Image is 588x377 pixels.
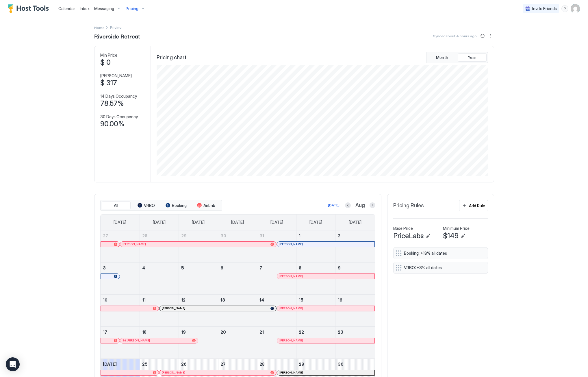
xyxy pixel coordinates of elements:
span: [PERSON_NAME] [279,339,303,342]
span: Min Price [100,53,117,58]
a: August 11, 2025 [140,295,179,305]
td: August 4, 2025 [140,262,179,294]
span: 17 [103,330,107,335]
span: 29 [181,233,187,238]
span: Inbox [80,6,90,11]
a: August 5, 2025 [179,263,218,273]
span: Messaging [94,6,114,11]
td: July 27, 2025 [101,230,140,263]
a: August 6, 2025 [218,263,257,273]
span: Pricing [126,6,138,11]
span: [PERSON_NAME] [123,242,146,246]
td: August 7, 2025 [257,262,296,294]
span: [PERSON_NAME] [279,371,303,374]
div: menu [487,32,494,39]
td: August 10, 2025 [101,294,140,326]
button: Month [428,53,457,62]
a: Friday [304,215,328,230]
span: 1 [299,233,301,238]
span: 5 [181,265,184,270]
button: Next month [370,202,375,208]
div: [PERSON_NAME] [279,371,372,374]
td: August 1, 2025 [296,230,335,263]
button: Edit [425,232,432,239]
a: August 26, 2025 [179,359,218,369]
a: July 30, 2025 [218,230,257,241]
div: tab-group [426,52,488,63]
span: 12 [181,297,186,302]
a: August 18, 2025 [140,327,179,337]
span: 14 Days Occupancy [100,94,137,99]
span: Eti [PERSON_NAME] [123,339,150,342]
a: Thursday [265,215,289,230]
a: August 12, 2025 [179,295,218,305]
div: [PERSON_NAME] [279,274,372,278]
span: $149 [443,232,459,240]
span: 13 [220,297,225,302]
a: August 29, 2025 [296,359,335,369]
a: Sunday [108,215,132,230]
span: Booking: +18% all dates [404,251,473,256]
a: August 4, 2025 [140,263,179,273]
a: July 28, 2025 [140,230,179,241]
div: [DATE] [328,203,340,208]
span: 4 [142,265,145,270]
a: August 28, 2025 [257,359,296,369]
div: menu [561,5,568,12]
a: August 25, 2025 [140,359,179,369]
div: [PERSON_NAME] [162,371,274,374]
a: August 14, 2025 [257,295,296,305]
span: 27 [103,233,108,238]
td: August 2, 2025 [335,230,375,263]
span: 29 [299,362,304,367]
a: Tuesday [186,215,210,230]
div: [PERSON_NAME] [279,339,372,342]
span: [DATE] [103,362,117,367]
span: 18 [142,330,146,335]
button: Airbnb [192,202,221,210]
span: 23 [338,330,343,335]
span: Year [468,55,476,60]
span: VRBO [144,203,155,208]
span: 19 [181,330,186,335]
td: August 3, 2025 [101,262,140,294]
span: 3 [103,265,106,270]
span: 14 [259,297,264,302]
button: More options [487,32,494,39]
span: 78.57% [100,99,124,108]
span: Calendar [58,6,75,11]
span: All [114,203,118,208]
span: 11 [142,297,146,302]
span: 16 [338,297,342,302]
a: August 19, 2025 [179,327,218,337]
td: August 12, 2025 [179,294,218,326]
div: [PERSON_NAME] [279,242,372,246]
a: August 30, 2025 [335,359,374,369]
span: 9 [338,265,341,270]
span: $ 0 [100,58,111,67]
span: 30 [220,233,226,238]
span: [DATE] [349,220,361,225]
span: Breadcrumb [110,25,122,29]
div: tab-group [100,200,222,211]
button: [DATE] [327,202,340,209]
td: August 16, 2025 [335,294,375,326]
span: 26 [181,362,187,367]
span: $ 317 [100,79,117,87]
span: 2 [338,233,340,238]
span: Synced about 4 hours ago [433,34,477,38]
span: [PERSON_NAME] [279,274,303,278]
a: August 15, 2025 [296,295,335,305]
button: Year [458,53,487,62]
span: 30 [338,362,344,367]
td: August 19, 2025 [179,326,218,358]
a: August 2, 2025 [335,230,374,241]
a: August 20, 2025 [218,327,257,337]
td: August 18, 2025 [140,326,179,358]
span: [DATE] [192,220,205,225]
button: Sync prices [479,32,486,39]
span: 90.00% [100,120,125,128]
button: Previous month [345,202,351,208]
a: August 13, 2025 [218,295,257,305]
button: Add Rule [459,200,488,211]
